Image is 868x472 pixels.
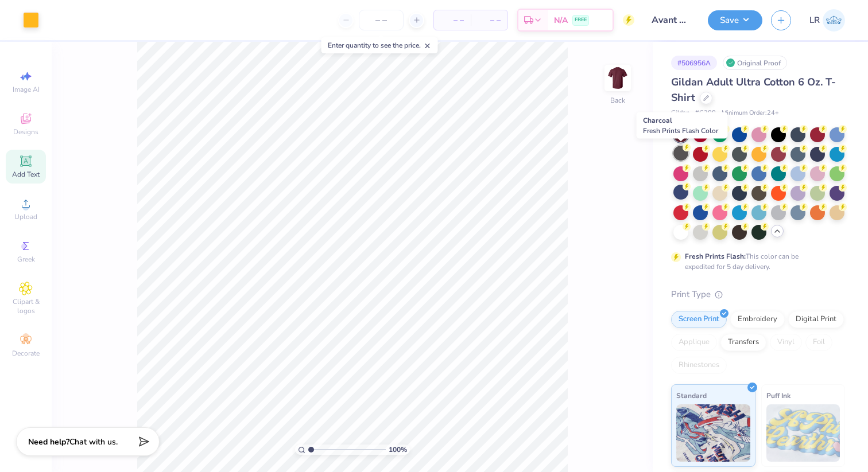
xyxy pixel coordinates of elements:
span: Minimum Order: 24 + [722,108,779,118]
div: Vinyl [770,334,802,351]
div: Digital Print [788,311,844,328]
span: 100 % [389,444,407,455]
span: Greek [17,255,35,264]
span: N/A [554,14,568,26]
span: Image AI [13,85,40,94]
div: Embroidery [730,311,785,328]
span: LR [809,14,820,27]
div: # 506956A [671,56,717,70]
input: Untitled Design [643,9,699,32]
div: Original Proof [723,56,787,70]
span: Chat with us. [69,436,118,447]
a: LR [809,9,845,32]
button: Save [708,10,762,30]
input: – – [359,10,404,30]
span: Gildan Adult Ultra Cotton 6 Oz. T-Shirt [671,75,836,104]
img: Puff Ink [766,404,840,462]
div: This color can be expedited for 5 day delivery. [685,251,826,272]
div: Applique [671,334,717,351]
img: Standard [676,404,750,462]
div: Foil [805,334,832,351]
span: FREE [575,16,587,24]
span: Add Text [12,170,40,179]
div: Rhinestones [671,357,727,374]
span: Standard [676,389,707,401]
span: Fresh Prints Flash Color [643,126,718,135]
div: Enter quantity to see the price. [321,37,438,53]
span: Puff Ink [766,389,790,401]
img: Back [606,67,629,89]
img: Lindsey Rawding [823,9,845,32]
div: Charcoal [637,112,728,139]
strong: Fresh Prints Flash: [685,252,746,261]
div: Print Type [671,288,845,301]
span: – – [478,14,501,26]
div: Screen Print [671,311,727,328]
span: – – [441,14,464,26]
div: Transfers [720,334,766,351]
strong: Need help? [28,436,69,447]
span: Clipart & logos [6,297,46,315]
span: Decorate [12,349,40,358]
span: Designs [13,127,38,136]
span: Upload [14,212,37,221]
div: Back [610,95,625,106]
